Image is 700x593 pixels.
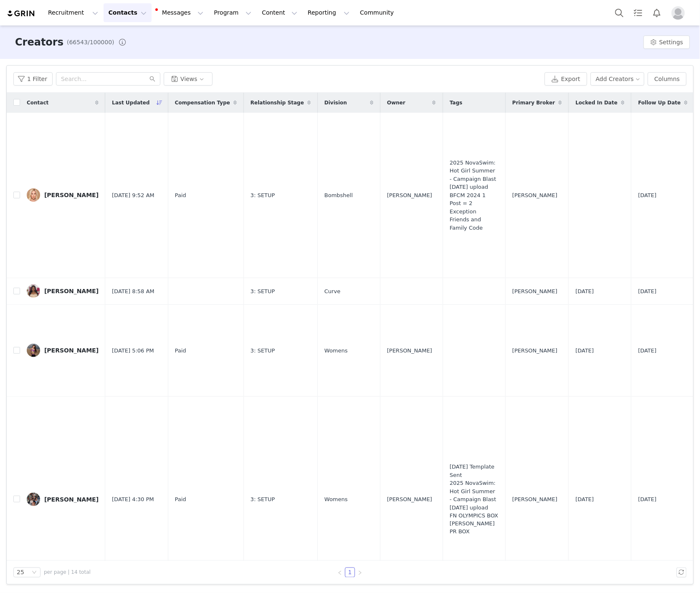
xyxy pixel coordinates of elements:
[644,35,690,49] button: Settings
[44,192,99,198] div: [PERSON_NAME]
[27,188,40,202] img: da29d041-8070-49fc-a648-495fd1aa43fb.jpg
[335,568,345,578] li: Previous Page
[17,568,24,577] div: 25
[112,495,154,504] span: [DATE] 4:30 PM
[251,191,275,200] span: 3: SETUP
[7,10,36,18] img: grin logo
[355,568,365,578] li: Next Page
[337,570,342,575] i: icon: left
[576,495,594,504] span: [DATE]
[512,287,558,296] span: [PERSON_NAME]
[175,191,186,200] span: Paid
[44,496,99,503] div: [PERSON_NAME]
[104,3,152,22] button: Contacts
[648,3,666,22] button: Notifications
[345,568,355,578] li: 1
[672,6,685,20] img: placeholder-profile.jpg
[387,495,432,504] span: [PERSON_NAME]
[591,72,645,86] button: Add Creators
[450,159,499,232] span: 2025 NovaSwim: Hot Girl Summer - Campaign Blast [DATE] upload BFCM 2024 1 Post = 2 Exception Frie...
[27,493,40,506] img: 22569e99-db11-4129-95ae-0d8a06b79694--s.jpg
[358,570,363,575] i: icon: right
[175,99,230,106] span: Compensation Type
[325,495,348,504] span: Womens
[325,347,348,355] span: Womens
[56,72,160,86] input: Search...
[27,344,99,357] a: [PERSON_NAME]
[112,287,155,296] span: [DATE] 8:58 AM
[15,35,63,50] h3: Creators
[209,3,256,22] button: Program
[27,99,48,106] span: Contact
[32,570,37,576] i: icon: down
[112,347,154,355] span: [DATE] 5:06 PM
[164,72,213,86] button: Views
[610,3,629,22] button: Search
[512,495,558,504] span: [PERSON_NAME]
[576,347,594,355] span: [DATE]
[251,287,275,296] span: 3: SETUP
[303,3,355,22] button: Reporting
[112,191,155,200] span: [DATE] 9:52 AM
[545,72,587,86] button: Export
[450,463,499,536] span: [DATE] Template Sent 2025 NovaSwim: Hot Girl Summer - Campaign Blast [DATE] upload FN OLYMPICS BO...
[150,76,155,82] i: icon: search
[387,99,406,106] span: Owner
[638,99,681,106] span: Follow Up Date
[27,344,40,357] img: 78d601c5-dbf5-497e-ad6e-8c7cdbb0fdb3.jpg
[27,284,40,298] img: 83660f45-dd6c-48d8-9302-f409f266499c.jpg
[355,3,403,22] a: Community
[27,284,99,298] a: [PERSON_NAME]
[44,288,99,294] div: [PERSON_NAME]
[667,6,693,20] button: Profile
[44,347,99,354] div: [PERSON_NAME]
[325,287,340,296] span: Curve
[175,495,186,504] span: Paid
[175,347,186,355] span: Paid
[512,99,555,106] span: Primary Broker
[325,99,347,106] span: Division
[387,191,432,200] span: [PERSON_NAME]
[43,3,103,22] button: Recruitment
[27,493,99,506] a: [PERSON_NAME]
[345,568,355,577] a: 1
[450,99,462,106] span: Tags
[251,495,275,504] span: 3: SETUP
[27,188,99,202] a: [PERSON_NAME]
[325,191,353,200] span: Bombshell
[576,99,618,106] span: Locked In Date
[112,99,150,106] span: Last Updated
[257,3,302,22] button: Content
[13,72,53,86] button: 1 Filter
[152,3,208,22] button: Messages
[648,72,687,86] button: Columns
[251,347,275,355] span: 3: SETUP
[387,347,432,355] span: [PERSON_NAME]
[44,569,91,576] span: per page | 14 total
[512,347,558,355] span: [PERSON_NAME]
[576,287,594,296] span: [DATE]
[67,38,114,47] span: (66543/100000)
[512,191,558,200] span: [PERSON_NAME]
[251,99,304,106] span: Relationship Stage
[629,3,647,22] a: Tasks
